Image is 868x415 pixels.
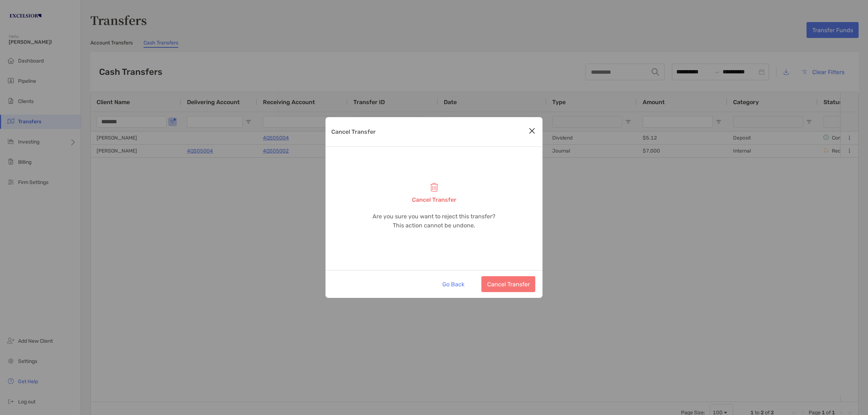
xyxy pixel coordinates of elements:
[437,276,470,292] button: Go Back
[373,212,495,230] p: Are you sure you want to reject this transfer? This action cannot be undone.
[481,276,535,292] button: Cancel Transfer
[527,126,537,137] button: Close modal
[325,117,542,298] div: Cancel Transfer
[412,195,456,204] p: Cancel Transfer
[331,127,376,136] p: Cancel Transfer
